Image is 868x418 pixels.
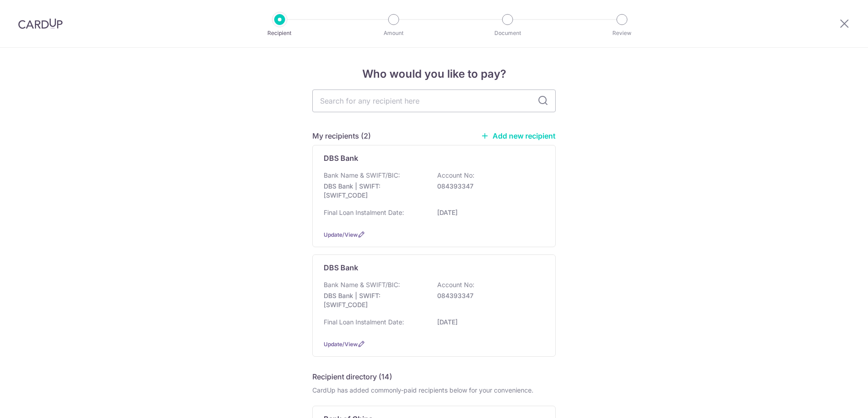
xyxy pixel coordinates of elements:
p: Review [588,29,656,38]
input: Search for any recipient here [312,90,556,112]
p: DBS Bank [324,262,358,273]
p: Final Loan Instalment Date: [324,318,404,327]
p: 084393347 [437,291,539,300]
p: Document [474,29,541,38]
a: Add new recipient [481,131,556,140]
div: CardUp has added commonly-paid recipients below for your convenience. [312,386,556,395]
h5: Recipient directory (14) [312,371,392,382]
p: DBS Bank | SWIFT: [SWIFT_CODE] [324,182,425,200]
p: Amount [360,29,427,38]
h4: Who would you like to pay? [312,66,556,82]
p: 084393347 [437,182,539,191]
p: [DATE] [437,208,539,217]
img: CardUp [18,18,63,29]
p: Final Loan Instalment Date: [324,208,404,217]
p: DBS Bank [324,153,358,164]
p: Bank Name & SWIFT/BIC: [324,280,400,289]
p: DBS Bank | SWIFT: [SWIFT_CODE] [324,291,425,309]
p: Bank Name & SWIFT/BIC: [324,171,400,180]
h5: My recipients (2) [312,130,371,141]
a: Update/View [324,341,358,348]
p: Account No: [437,171,474,180]
p: [DATE] [437,318,539,327]
a: Update/View [324,231,358,238]
p: Recipient [246,29,313,38]
p: Account No: [437,280,474,289]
